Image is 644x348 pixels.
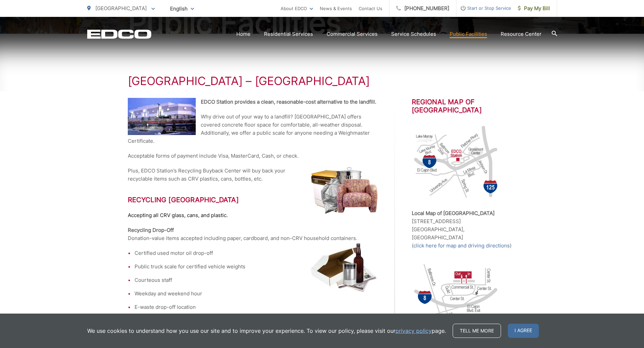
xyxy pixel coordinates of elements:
p: We use cookies to understand how you use our site and to improve your experience. To view our pol... [87,327,446,335]
img: map [412,122,500,203]
img: Recycling [310,242,378,293]
li: Public truck scale for certified vehicle weights [135,263,378,271]
img: Bulky Trash [310,167,378,214]
strong: Local Map of [GEOGRAPHIC_DATA] [412,210,495,216]
span: Accepting all CRV glass, cans, and plastic. [128,212,228,218]
h1: [GEOGRAPHIC_DATA] – [GEOGRAPHIC_DATA] [128,74,517,88]
li: Certified used motor oil drop-off [135,249,378,257]
p: Acceptable forms of payment include Visa, MasterCard, Cash, or check. [128,152,378,160]
a: Home [236,30,251,38]
a: Resource Center [501,30,542,38]
p: Why drive out of your way to a landfill? [GEOGRAPHIC_DATA] offers covered concrete floor space fo... [128,113,378,145]
p: Plus, EDCO Station’s Recycling Buyback Center will buy back your recyclable items such as CRV pla... [128,167,378,183]
span: I agree [508,324,539,338]
img: map [412,257,500,338]
li: Weekday and weekend hour [135,290,378,298]
a: Tell me more [453,324,501,338]
a: Commercial Services [327,30,378,38]
p: [STREET_ADDRESS] [GEOGRAPHIC_DATA], [GEOGRAPHIC_DATA] ( ) [412,209,517,250]
strong: EDCO Station provides a clean, reasonable-cost alternative to the landfill. [201,99,376,105]
strong: Recycling Drop-Off [128,227,174,233]
span: Pay My Bill [518,4,550,12]
a: News & Events [320,4,352,12]
span: [GEOGRAPHIC_DATA] [95,5,147,11]
a: EDCD logo. Return to the homepage. [87,29,151,39]
a: click here for map and driving directions [413,242,510,250]
h2: Recycling [GEOGRAPHIC_DATA] [128,196,378,204]
li: E-waste drop-off location [135,303,378,311]
p: Donation-value items accepted including paper, cardboard, and non-CRV household containers. [128,226,378,242]
a: privacy policy [396,327,432,335]
a: Service Schedules [391,30,436,38]
span: English [165,3,199,15]
a: Contact Us [359,4,382,12]
h2: Regional Map of [GEOGRAPHIC_DATA] [412,98,517,114]
li: Courteous staff [135,276,378,284]
a: Residential Services [264,30,313,38]
img: EDCO Station La Mesa [128,98,196,135]
a: About EDCO [281,4,313,12]
a: Public Facilities [450,30,487,38]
